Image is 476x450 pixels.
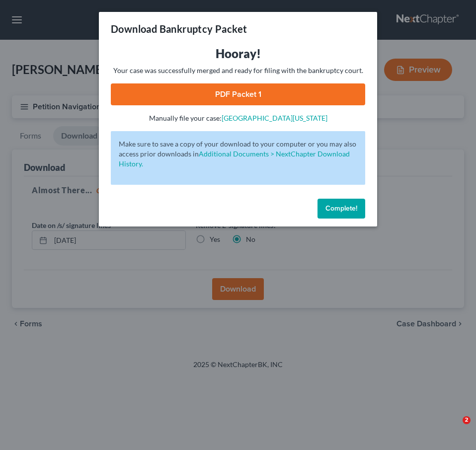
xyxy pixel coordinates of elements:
[442,416,466,440] iframe: Intercom live chat
[317,199,365,219] button: Complete!
[111,66,365,75] p: Your case was successfully merged and ready for filing with the bankruptcy court.
[325,204,357,213] span: Complete!
[111,83,365,105] a: PDF Packet 1
[119,150,350,168] a: Additional Documents > NextChapter Download History.
[222,114,327,122] a: [GEOGRAPHIC_DATA][US_STATE]
[111,22,247,36] h3: Download Bankruptcy Packet
[111,113,365,123] p: Manually file your case:
[463,416,471,424] span: 2
[119,139,357,169] p: Make sure to save a copy of your download to your computer or you may also access prior downloads in
[111,46,365,62] h3: Hooray!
